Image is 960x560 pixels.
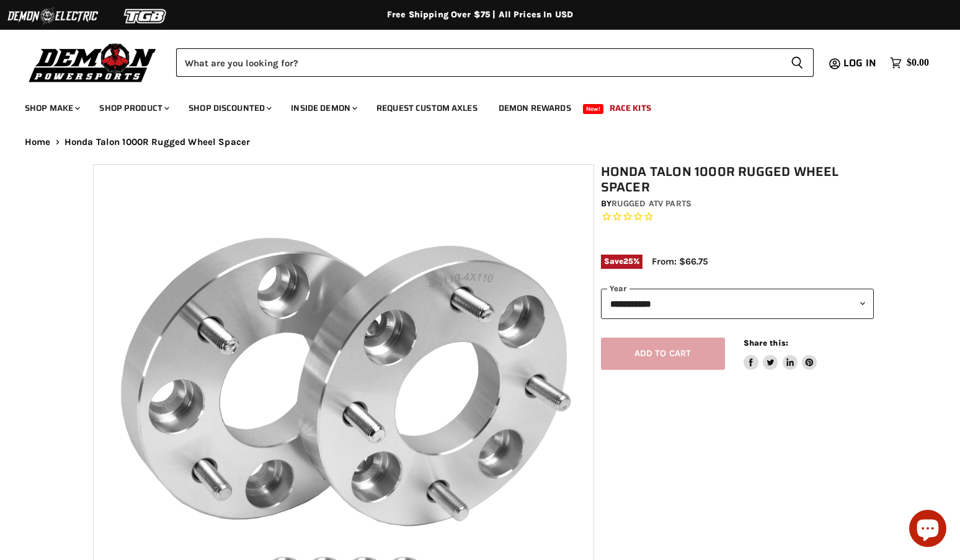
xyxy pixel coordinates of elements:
a: $0.00 [884,54,935,72]
span: From: $66.75 [652,256,708,267]
a: Request Custom Axles [367,95,487,121]
span: $0.00 [907,57,929,69]
select: year [601,289,874,319]
a: Shop Make [16,95,87,121]
span: Share this: [744,338,788,348]
a: Inside Demon [282,95,365,121]
span: Log in [843,55,876,71]
ul: Main menu [16,90,926,121]
a: Log in [838,58,884,69]
span: 25 [623,256,633,266]
a: Demon Rewards [489,95,580,121]
span: Save % [601,255,643,268]
div: by [601,197,874,211]
img: TGB Logo 2 [99,4,192,28]
inbox-online-store-chat: Shopify online store chat [905,510,950,550]
a: Shop Product [90,95,177,121]
a: Shop Discounted [179,95,279,121]
aside: Share this: [744,338,817,370]
a: Home [25,137,51,147]
img: Demon Powersports [25,40,161,84]
input: Search [176,48,781,77]
form: Product [176,48,814,77]
span: Rated 0.0 out of 5 stars 0 reviews [601,211,874,224]
img: Demon Electric Logo 2 [6,4,99,28]
span: Honda Talon 1000R Rugged Wheel Spacer [64,137,251,147]
a: Race Kits [600,95,660,121]
a: Rugged ATV Parts [611,198,691,209]
button: Search [781,48,814,77]
span: New! [583,104,604,114]
h1: Honda Talon 1000R Rugged Wheel Spacer [601,164,874,195]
